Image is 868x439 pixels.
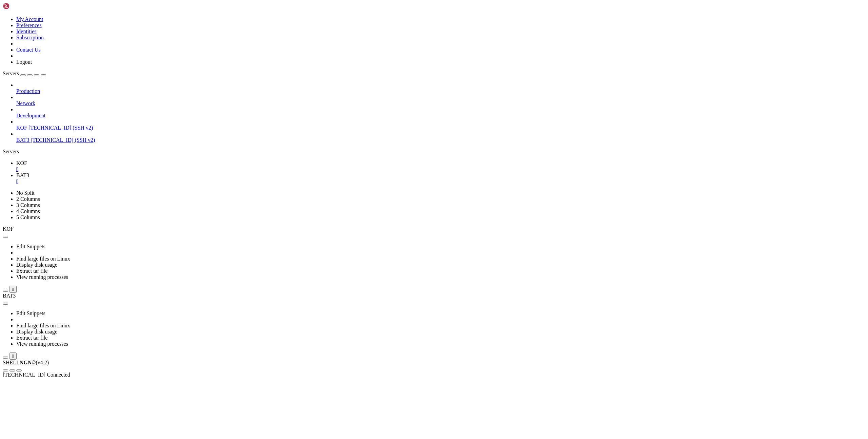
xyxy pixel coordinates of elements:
a: Network [16,100,865,107]
span: Production [16,88,40,94]
a: My Account [16,16,43,22]
li: Network [16,94,865,107]
a: Development [16,113,865,119]
span: Development [16,113,45,118]
a:  [16,178,865,185]
span: Servers [3,71,19,76]
a: BAT3 [TECHNICAL_ID] (SSH v2) [16,137,865,143]
a: 3 Columns [16,202,40,208]
a: 2 Columns [16,196,40,202]
span: [TECHNICAL_ID] (SSH v2) [31,137,95,143]
a: Contact Us [16,47,41,53]
li: KOF [TECHNICAL_ID] (SSH v2) [16,119,865,131]
a: Identities [16,28,37,34]
span: KOF [3,226,14,232]
a: Display disk usage [16,262,57,268]
span: KOF [16,160,27,166]
li: BAT3 [TECHNICAL_ID] (SSH v2) [16,131,865,143]
a: Logout [16,59,32,65]
span: BAT3 [16,172,29,178]
span: KOF [16,125,27,131]
img: Shellngn [3,3,42,9]
div: Servers [3,149,865,155]
li: Development [16,107,865,119]
a:  [16,166,865,172]
a: BAT3 [16,172,865,185]
li: Production [16,82,865,94]
span: BAT3 [16,137,29,143]
a: KOF [TECHNICAL_ID] (SSH v2) [16,125,865,131]
a: KOF [16,160,865,172]
a: 5 Columns [16,214,40,220]
a: Preferences [16,22,42,28]
a: Find large files on Linux [16,256,70,262]
span: Network [16,100,35,106]
a: No Split [16,190,35,196]
a: 4 Columns [16,208,40,214]
a: View running processes [16,274,68,280]
span: [TECHNICAL_ID] (SSH v2) [28,125,93,131]
a: Servers [3,71,46,76]
div:  [12,287,14,292]
a: Subscription [16,35,44,40]
a: Extract tar file [16,268,47,274]
a: Production [16,88,865,94]
a: Edit Snippets [16,244,45,249]
button:  [9,286,17,293]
